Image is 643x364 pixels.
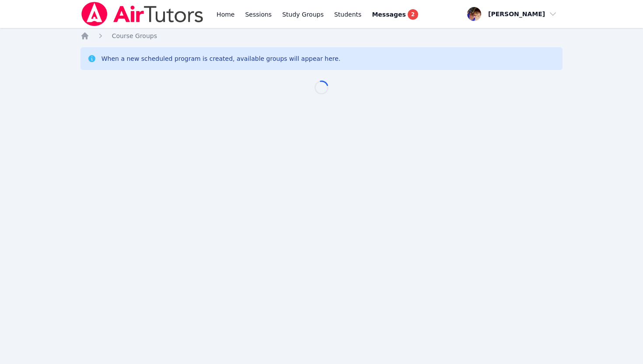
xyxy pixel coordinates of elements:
[372,10,405,19] span: Messages
[112,31,157,40] a: Course Groups
[80,2,204,26] img: Air Tutors
[101,54,341,63] div: When a new scheduled program is created, available groups will appear here.
[80,31,563,40] nav: Breadcrumb
[408,9,418,20] span: 2
[112,32,157,39] span: Course Groups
